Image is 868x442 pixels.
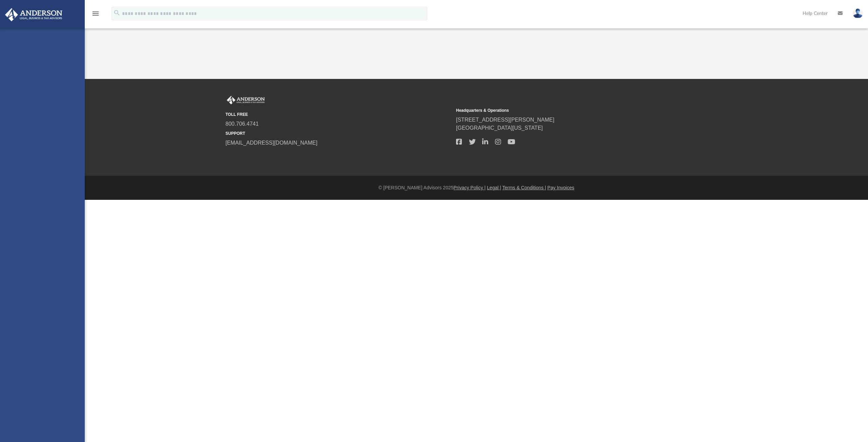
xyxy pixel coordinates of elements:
a: Legal | [487,185,501,190]
a: 800.706.4741 [225,121,259,127]
a: Privacy Policy | [454,185,486,190]
img: User Pic [853,8,863,18]
a: [GEOGRAPHIC_DATA][US_STATE] [456,125,543,131]
a: Pay Invoices [547,185,574,190]
a: Terms & Conditions | [502,185,546,190]
img: Anderson Advisors Platinum Portal [225,96,266,105]
a: [EMAIL_ADDRESS][DOMAIN_NAME] [225,140,317,146]
small: SUPPORT [225,130,451,136]
a: menu [92,13,100,18]
small: TOLL FREE [225,111,451,118]
small: Headquarters & Operations [456,107,682,113]
img: Anderson Advisors Platinum Portal [3,8,64,21]
div: © [PERSON_NAME] Advisors 2025 [85,184,868,191]
a: [STREET_ADDRESS][PERSON_NAME] [456,117,554,123]
i: menu [92,9,100,18]
i: search [113,9,121,17]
